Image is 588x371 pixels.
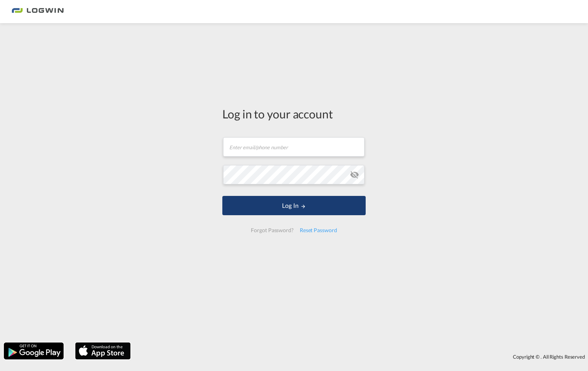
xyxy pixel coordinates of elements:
[134,350,588,363] div: Copyright © . All Rights Reserved
[297,223,340,237] div: Reset Password
[222,106,366,122] div: Log in to your account
[12,3,64,20] img: 2761ae10d95411efa20a1f5e0282d2d7.png
[248,223,296,237] div: Forgot Password?
[222,196,366,215] button: LOGIN
[3,342,64,360] img: google.png
[350,170,359,179] md-icon: icon-eye-off
[74,342,131,360] img: apple.png
[223,137,365,157] input: Enter email/phone number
